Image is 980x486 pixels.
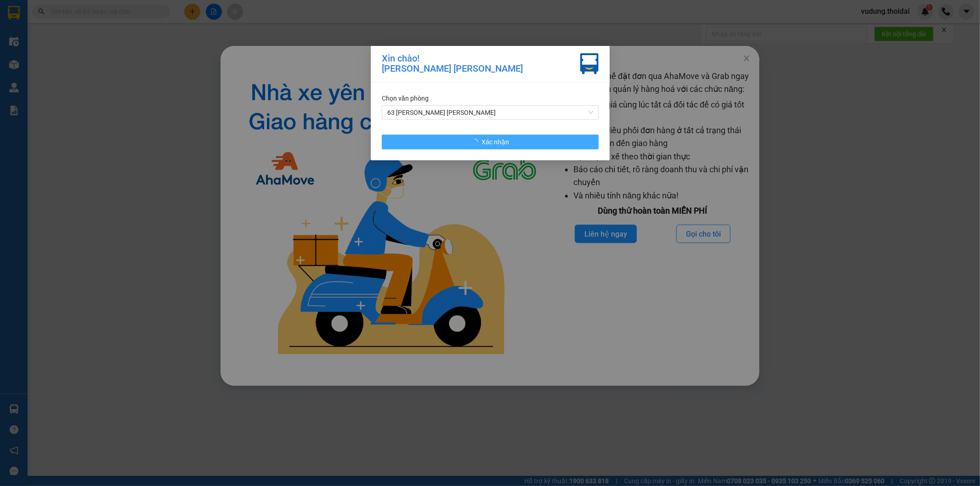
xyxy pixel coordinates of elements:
[382,135,599,149] button: Xác nhận
[580,53,599,74] img: vxr-icon
[387,106,593,119] span: 63 Trần Quang Tặng
[382,93,599,103] div: Chọn văn phòng
[482,137,509,147] span: Xác nhận
[382,53,523,74] div: Xin chào! [PERSON_NAME] [PERSON_NAME]
[471,139,482,145] span: loading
